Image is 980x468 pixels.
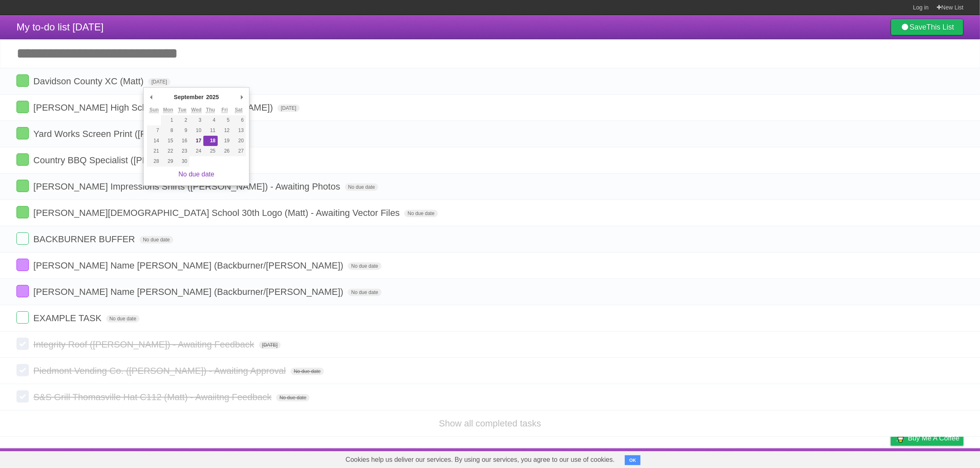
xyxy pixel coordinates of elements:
[625,455,641,465] button: OK
[147,146,161,156] button: 21
[161,115,175,125] button: 1
[891,431,964,446] a: Buy me a coffee
[175,125,189,136] button: 9
[880,450,901,466] a: Privacy
[161,125,175,136] button: 8
[33,392,274,402] span: S&S Grill Thomasville Hat C112 (Matt) - Awaiitng Feedback
[16,153,29,166] label: Done
[345,183,378,191] span: No due date
[16,232,29,245] label: Done
[218,146,232,156] button: 26
[218,125,232,136] button: 12
[189,125,203,136] button: 10
[218,136,232,146] button: 19
[33,76,146,86] span: Davidson County XC (Matt)
[33,339,256,350] span: Integrity Roof ([PERSON_NAME]) - Awaiting Feedback
[203,125,217,136] button: 11
[33,234,137,244] span: BACKBURNER BUFFER
[178,107,186,113] abbr: Tuesday
[232,146,246,156] button: 27
[147,136,161,146] button: 14
[161,156,175,167] button: 29
[140,236,173,243] span: No due date
[203,115,217,125] button: 4
[891,19,964,35] a: SaveThis List
[175,146,189,156] button: 23
[16,180,29,192] label: Done
[16,390,29,403] label: Done
[106,315,140,322] span: No due date
[33,366,288,376] span: Piedmont Vending Co. ([PERSON_NAME]) - Awaiting Approval
[147,125,161,136] button: 7
[172,91,205,103] div: September
[161,136,175,146] button: 15
[221,107,228,113] abbr: Friday
[175,115,189,125] button: 2
[189,146,203,156] button: 24
[203,146,217,156] button: 25
[33,287,345,297] span: [PERSON_NAME] Name [PERSON_NAME] (Backburner/[PERSON_NAME])
[163,107,173,113] abbr: Monday
[147,156,161,167] button: 28
[926,23,954,31] b: This List
[16,285,29,297] label: Done
[808,450,842,466] a: Developers
[232,125,246,136] button: 13
[291,368,324,375] span: No due date
[16,311,29,324] label: Done
[908,431,959,445] span: Buy me a coffee
[206,107,215,113] abbr: Thursday
[191,107,202,113] abbr: Wednesday
[16,364,29,376] label: Done
[912,450,964,466] a: Suggest a feature
[16,74,29,87] label: Done
[218,115,232,125] button: 5
[276,394,310,401] span: No due date
[149,107,159,113] abbr: Sunday
[179,171,214,178] a: No due date
[148,78,170,86] span: [DATE]
[33,208,402,218] span: [PERSON_NAME][DEMOGRAPHIC_DATA] School 30th Logo (Matt) - Awaiting Vector Files
[348,262,381,270] span: No due date
[277,104,300,112] span: [DATE]
[205,91,220,103] div: 2025
[235,107,243,113] abbr: Saturday
[33,181,342,192] span: [PERSON_NAME] Impressions Shirts ([PERSON_NAME]) - Awaiting Photos
[175,136,189,146] button: 16
[232,115,246,125] button: 6
[348,289,381,296] span: No due date
[33,129,217,139] span: Yard Works Screen Print ([PERSON_NAME])
[439,418,541,429] a: Show all completed tasks
[16,206,29,218] label: Done
[175,156,189,167] button: 30
[33,155,213,165] span: Country BBQ Specialist ([PERSON_NAME])
[259,341,281,349] span: [DATE]
[33,313,103,323] span: EXAMPLE TASK
[237,91,246,103] button: Next Month
[404,210,438,217] span: No due date
[16,259,29,271] label: Done
[16,101,29,113] label: Done
[161,146,175,156] button: 22
[16,127,29,139] label: Done
[895,431,906,445] img: Buy me a coffee
[33,102,275,113] span: [PERSON_NAME] High School Soccer ([PERSON_NAME])
[16,338,29,350] label: Done
[203,136,217,146] button: 18
[338,452,623,468] span: Cookies help us deliver our services. By using our services, you agree to our use of cookies.
[33,260,345,271] span: [PERSON_NAME] Name [PERSON_NAME] (Backburner/[PERSON_NAME])
[232,136,246,146] button: 20
[852,450,870,466] a: Terms
[189,115,203,125] button: 3
[147,91,155,103] button: Previous Month
[16,21,104,32] span: My to-do list [DATE]
[781,450,798,466] a: About
[189,136,203,146] button: 17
